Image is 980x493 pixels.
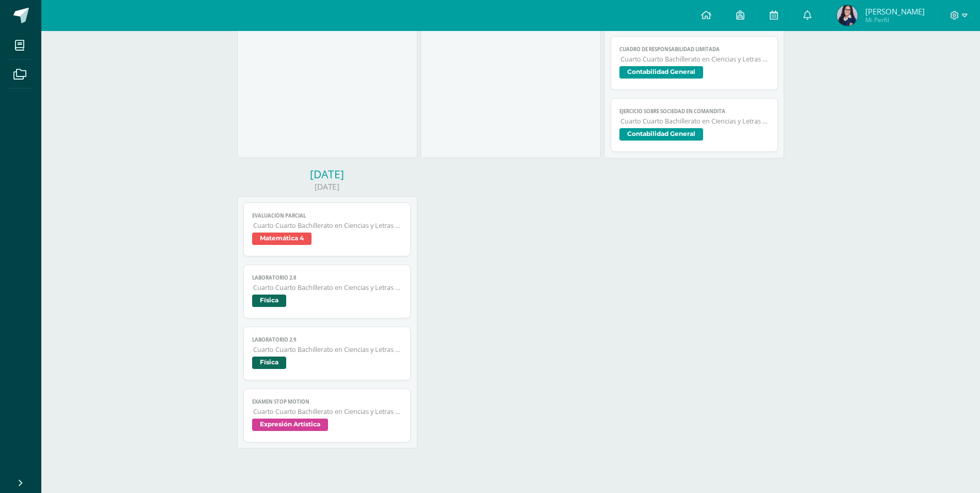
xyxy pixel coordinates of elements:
span: Cuarto Cuarto Bachillerato en Ciencias y Letras con Orientación en Computación [620,117,770,126]
span: Cuarto Cuarto Bachillerato en Ciencias y Letras con Orientación en Computación [620,55,770,64]
a: Cuadro de responsabilidad LimitadaCuarto Cuarto Bachillerato en Ciencias y Letras con Orientación... [611,36,779,90]
span: Cuarto Cuarto Bachillerato en Ciencias y Letras con Orientación en Computación [253,345,402,354]
div: [DATE] [237,181,417,192]
a: Ejercicio sobre sociedad en ComanditaCuarto Cuarto Bachillerato en Ciencias y Letras con Orientac... [611,98,779,152]
a: Examen Stop MotionCuarto Cuarto Bachillerato en Ciencias y Letras con Orientación en ComputaciónE... [243,389,411,442]
a: Evaluación parcialCuarto Cuarto Bachillerato en Ciencias y Letras con Orientación en ComputaciónM... [243,203,411,256]
span: Ejercicio sobre sociedad en Comandita [619,108,770,115]
span: Contabilidad General [619,66,703,79]
span: Cuarto Cuarto Bachillerato en Ciencias y Letras con Orientación en Computación [253,407,402,416]
span: Cuarto Cuarto Bachillerato en Ciencias y Letras con Orientación en Computación [253,221,402,230]
span: Evaluación parcial [252,212,402,219]
a: Laboratorio 2.8Cuarto Cuarto Bachillerato en Ciencias y Letras con Orientación en ComputaciónFísica [243,265,411,318]
span: [PERSON_NAME] [865,6,925,17]
div: [DATE] [237,167,417,181]
a: Laboratorio 2.9Cuarto Cuarto Bachillerato en Ciencias y Letras con Orientación en ComputaciónFísica [243,327,411,380]
span: Expresión Artística [252,419,328,431]
span: Laboratorio 2.8 [252,274,402,281]
span: Cuadro de responsabilidad Limitada [619,46,770,53]
span: Matemática 4 [252,233,312,245]
span: Laboratorio 2.9 [252,336,402,343]
span: Cuarto Cuarto Bachillerato en Ciencias y Letras con Orientación en Computación [253,283,402,292]
span: Examen Stop Motion [252,398,402,405]
span: Mi Perfil [865,16,925,24]
span: Física [252,357,286,369]
span: Contabilidad General [619,128,703,141]
img: 2976e1fcc27a24bcd010b0849096a721.png [837,5,858,26]
span: Física [252,295,286,307]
